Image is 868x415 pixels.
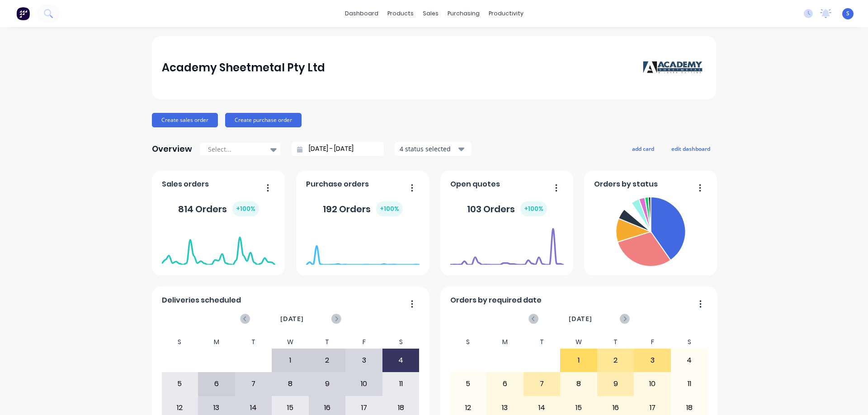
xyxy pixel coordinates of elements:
[520,201,547,216] div: + 100 %
[309,336,346,349] div: T
[383,349,419,372] div: 4
[467,201,547,216] div: 103 Orders
[443,7,484,20] div: purchasing
[626,143,660,154] button: add card
[198,373,235,395] div: 6
[560,336,597,349] div: W
[643,61,706,75] img: Academy Sheetmetal Pty Ltd
[400,144,457,154] div: 4 status selected
[418,7,443,20] div: sales
[486,336,524,349] div: M
[162,179,209,190] span: Sales orders
[162,373,198,395] div: 5
[272,373,308,395] div: 8
[152,140,192,158] div: Overview
[232,201,259,216] div: + 100 %
[395,142,472,156] button: 4 status selected
[634,373,670,395] div: 10
[309,373,345,395] div: 9
[309,349,345,372] div: 2
[450,295,542,306] span: Orders by required date
[346,349,382,372] div: 3
[597,336,634,349] div: T
[345,336,382,349] div: F
[340,7,383,20] a: dashboard
[383,7,418,20] div: products
[594,179,658,190] span: Orders by status
[450,336,487,349] div: S
[561,349,597,372] div: 1
[162,59,325,77] div: Academy Sheetmetal Pty Ltd
[383,373,419,395] div: 11
[846,9,849,18] span: S
[450,179,500,190] span: Open quotes
[272,336,309,349] div: W
[306,179,369,190] span: Purchase orders
[665,143,716,154] button: edit dashboard
[671,349,708,372] div: 4
[198,336,235,349] div: M
[487,373,523,395] div: 6
[598,373,634,395] div: 9
[323,201,403,216] div: 192 Orders
[671,373,708,395] div: 11
[225,113,302,127] button: Create purchase order
[236,373,272,395] div: 7
[16,7,30,20] img: Factory
[598,349,634,372] div: 2
[280,314,304,324] span: [DATE]
[161,336,198,349] div: S
[235,336,272,349] div: T
[671,336,708,349] div: S
[272,349,308,372] div: 1
[450,373,486,395] div: 5
[346,373,382,395] div: 10
[561,373,597,395] div: 8
[634,349,670,372] div: 3
[569,314,592,324] span: [DATE]
[178,201,259,216] div: 814 Orders
[484,7,528,20] div: productivity
[382,336,420,349] div: S
[152,113,218,127] button: Create sales order
[376,201,403,216] div: + 100 %
[524,373,560,395] div: 7
[524,336,561,349] div: T
[634,336,671,349] div: F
